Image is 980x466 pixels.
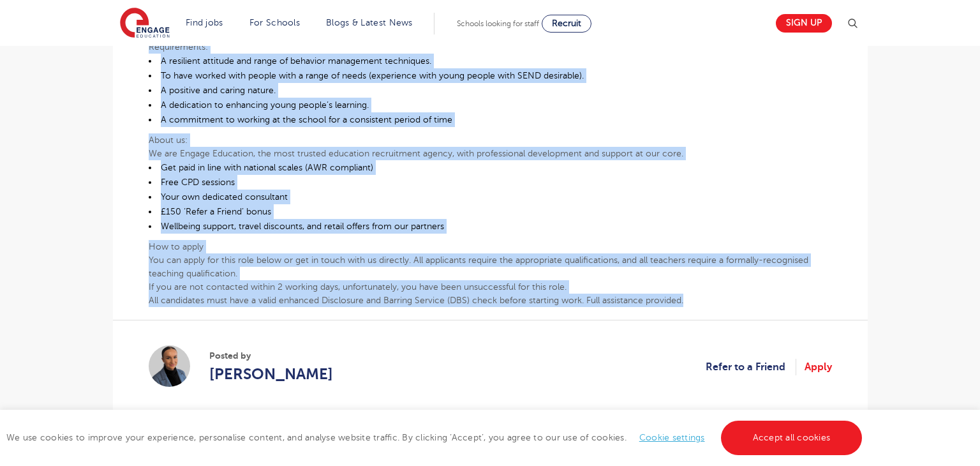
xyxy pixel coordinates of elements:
[149,204,832,219] li: £150 ‘Refer a Friend’ bonus
[326,18,413,27] a: Blogs & Latest News
[149,112,832,127] li: A commitment to working at the school for a consistent period of time
[209,363,333,386] a: [PERSON_NAME]
[805,359,832,375] a: Apply
[149,68,832,83] li: To have worked with people with a range of needs (experience with young people with SEND desirable).
[149,147,832,160] p: We are Engage Education, the most trusted education recruitment agency, with professional develop...
[149,98,832,112] li: A dedication to enhancing young people’s learning.
[542,15,591,33] a: Recruit
[249,18,300,27] a: For Schools
[6,433,865,442] span: We use cookies to improve your experience, personalise content, and analyse website traffic. By c...
[149,294,832,307] p: All candidates must have a valid enhanced Disclosure and Barring Service (DBS) check before start...
[706,359,796,375] a: Refer to a Friend
[186,18,223,27] a: Find jobs
[552,19,581,28] span: Recruit
[209,349,333,363] span: Posted by
[149,160,832,175] li: Get paid in line with national scales (AWR compliant)
[149,242,204,252] b: How to apply
[149,219,832,234] li: Wellbeing support, travel discounts, and retail offers from our partners
[149,42,208,52] b: Requirements:
[149,190,832,204] li: Your own dedicated consultant
[149,175,832,190] li: Free CPD sessions
[149,83,832,98] li: A positive and caring nature.
[149,135,188,145] b: About us:
[776,14,832,33] a: Sign up
[639,433,705,442] a: Cookie settings
[120,8,170,40] img: Engage Education
[721,421,863,455] a: Accept all cookies
[149,253,832,280] p: You can apply for this role below or get in touch with us directly. All applicants require the ap...
[149,54,832,68] li: A resilient attitude and range of behavior management techniques.
[149,280,832,294] p: If you are not contacted within 2 working days, unfortunately, you have been unsuccessful for thi...
[457,19,539,28] span: Schools looking for staff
